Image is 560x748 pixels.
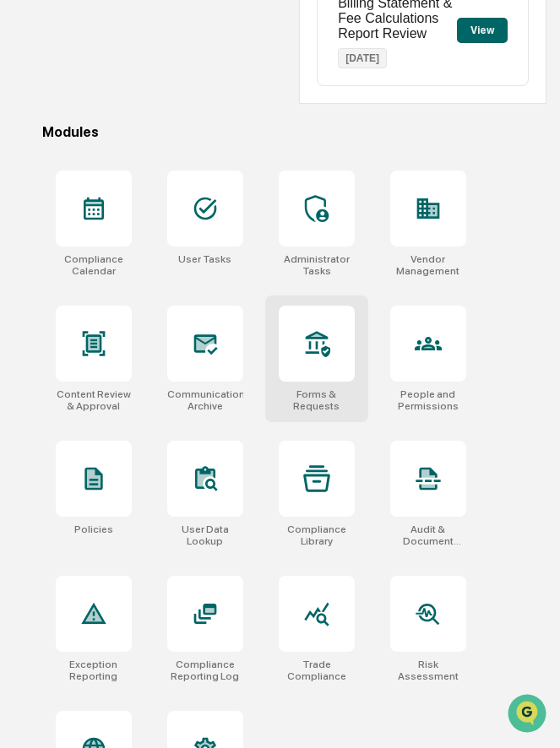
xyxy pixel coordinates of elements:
div: User Data Lookup [167,523,243,547]
a: 🗄️Attestations [116,206,216,236]
div: Communications Archive [167,388,243,412]
div: People and Permissions [390,388,466,412]
div: We're available if you need us! [57,146,214,160]
div: Content Review & Approval [56,388,132,412]
p: [DATE] [338,48,387,68]
button: Start new chat [287,134,307,154]
span: Preclearance [34,213,109,230]
div: Modules [42,124,546,140]
a: 🔎Data Lookup [10,238,113,268]
div: User Tasks [178,253,231,265]
div: Trade Compliance [279,659,355,682]
div: 🔎 [17,247,30,260]
div: Vendor Management [390,253,466,277]
div: Compliance Reporting Log [167,659,243,682]
div: Policies [74,523,113,535]
div: 🖐️ [17,214,30,228]
span: Pylon [168,286,204,299]
span: Attestations [139,213,209,230]
div: Start new chat [57,129,277,146]
p: How can we help? [17,35,307,62]
a: 🖐️Preclearance [10,206,116,236]
div: Audit & Document Logs [390,523,466,547]
div: Exception Reporting [56,659,132,682]
div: Compliance Calendar [56,253,132,277]
img: 1746055101610-c473b297-6a78-478c-a979-82029cc54cd1 [17,129,47,160]
iframe: Open customer support [506,692,552,738]
div: Risk Assessment [390,659,466,682]
span: Data Lookup [34,245,106,262]
div: Forms & Requests [279,388,355,412]
div: Compliance Library [279,523,355,547]
button: View [457,18,508,43]
div: Administrator Tasks [279,253,355,277]
div: 🗄️ [122,214,136,228]
a: Powered byPylon [119,285,204,299]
